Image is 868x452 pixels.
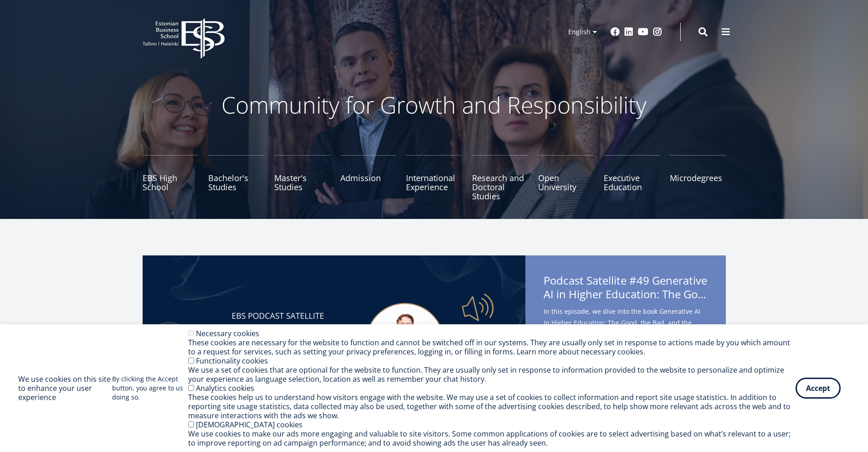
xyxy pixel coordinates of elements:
[340,155,396,201] a: Admission
[544,287,708,301] span: AI in Higher Education: The Good, the Bad, and the Ugly
[544,306,708,363] span: In this episode, we dive into the book Generative AI in Higher Education: The Good, the Bad, and ...
[188,429,796,447] div: We use cookies to make our ads more engaging and valuable to site visitors. Some common applicati...
[653,27,662,36] a: Instagram
[638,27,648,36] a: Youtube
[544,274,708,304] span: Podcast Satellite #49 Generative
[208,155,264,201] a: Bachelor's Studies
[188,365,796,384] div: We use a set of cookies that are optional for the website to function. They are usually only set ...
[193,91,676,119] p: Community for Growth and Responsibility
[18,374,112,402] h2: We use cookies on this site to enhance your user experience
[538,155,594,201] a: Open University
[274,155,330,201] a: Master's Studies
[196,328,259,338] label: Necessary cookies
[143,255,525,429] img: Satellite #49
[670,155,726,201] a: Microdegrees
[796,378,841,399] button: Accept
[196,356,268,366] label: Functionality cookies
[188,338,796,356] div: These cookies are necessary for the website to function and cannot be switched off in our systems...
[188,393,796,420] div: These cookies help us to understand how visitors engage with the website. We may use a set of coo...
[604,155,660,201] a: Executive Education
[472,155,528,201] a: Research and Doctoral Studies
[112,374,188,402] p: By clicking the Accept button, you agree to us doing so.
[196,420,303,430] label: [DEMOGRAPHIC_DATA] cookies
[406,155,462,201] a: International Experience
[611,27,620,36] a: Facebook
[624,27,633,36] a: Linkedin
[143,155,199,201] a: EBS High School
[196,383,254,393] label: Analytics cookies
